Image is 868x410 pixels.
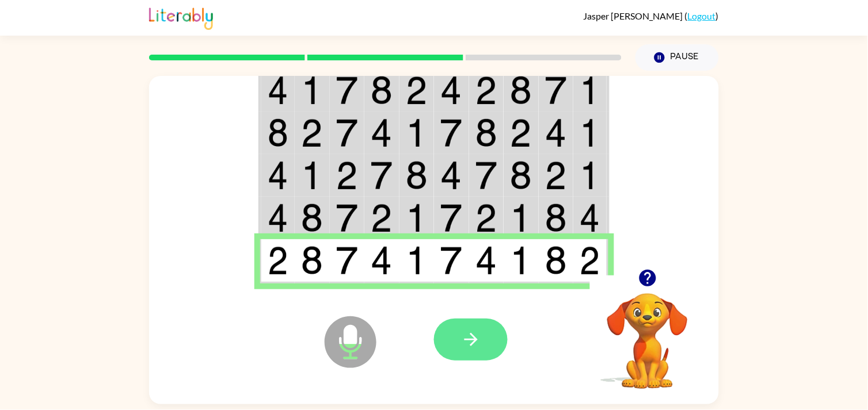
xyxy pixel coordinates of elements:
img: 4 [371,246,393,275]
img: 2 [475,76,497,105]
img: 7 [545,76,567,105]
video: Your browser must support playing .mp4 files to use Literably. Please try using another browser. [590,275,705,390]
img: 7 [336,118,358,147]
img: 1 [580,118,600,147]
img: 7 [440,118,462,147]
img: 2 [371,204,393,232]
img: 2 [475,204,497,232]
img: 8 [510,161,532,190]
img: 7 [371,161,393,190]
img: 4 [268,161,288,190]
img: 1 [580,76,600,105]
img: 1 [510,246,532,275]
img: 2 [268,246,288,275]
img: 7 [336,76,358,105]
img: Literably [149,5,213,30]
img: 1 [301,161,323,190]
img: 1 [510,204,532,232]
img: 2 [336,161,358,190]
img: 1 [406,204,428,232]
img: 8 [301,204,323,232]
img: 4 [371,118,393,147]
img: 8 [406,161,428,190]
img: 7 [336,246,358,275]
img: 1 [406,246,428,275]
img: 8 [268,118,288,147]
img: 4 [268,204,288,232]
img: 7 [475,161,497,190]
img: 4 [475,246,497,275]
button: Pause [635,44,719,71]
img: 4 [268,76,288,105]
img: 4 [545,118,567,147]
img: 8 [371,76,393,105]
img: 7 [336,204,358,232]
img: 2 [301,118,323,147]
img: 4 [580,204,600,232]
span: Jasper [PERSON_NAME] [584,10,685,21]
img: 8 [545,246,567,275]
img: 2 [510,118,532,147]
img: 8 [545,204,567,232]
img: 7 [440,204,462,232]
img: 4 [440,161,462,190]
img: 4 [440,76,462,105]
img: 2 [406,76,428,105]
img: 8 [475,118,497,147]
a: Logout [688,10,716,21]
img: 8 [301,246,323,275]
div: ( ) [584,10,719,21]
img: 1 [580,161,600,190]
img: 8 [510,76,532,105]
img: 2 [545,161,567,190]
img: 1 [406,118,428,147]
img: 7 [440,246,462,275]
img: 2 [580,246,600,275]
img: 1 [301,76,323,105]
